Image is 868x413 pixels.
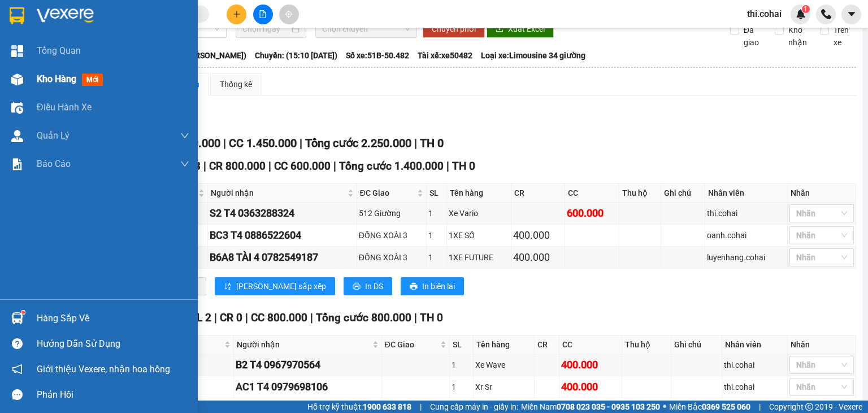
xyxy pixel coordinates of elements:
div: Phản hồi [37,386,189,403]
span: Tổng cước 800.000 [316,311,411,324]
th: Thu hộ [622,335,671,354]
span: | [223,136,226,150]
span: ĐC Giao [360,187,415,199]
span: Chuyến: (15:10 [DATE]) [255,49,337,62]
img: solution-icon [11,158,23,170]
span: | [245,311,248,324]
span: sort-ascending [224,282,232,291]
button: printerIn DS [344,277,392,295]
th: Nhân viên [722,335,788,354]
button: sort-ascending[PERSON_NAME] sắp xếp [215,277,335,295]
th: CC [565,184,619,203]
img: icon-new-feature [796,9,806,19]
span: caret-down [847,9,857,19]
th: SL [450,335,474,354]
span: Kho nhận [784,24,811,49]
div: Nhãn [791,338,853,351]
strong: 0708 023 035 - 0935 103 250 [557,402,660,411]
div: BC3 T4 0886522604 [210,227,355,243]
span: Quản Lý [37,128,70,143]
span: CC 800.000 [251,311,307,324]
div: 400.000 [561,379,620,395]
span: In biên lai [422,280,455,292]
div: 400.000 [561,357,620,373]
span: Tổng cước 1.400.000 [339,160,444,173]
button: plus [227,5,246,24]
span: plus [233,10,241,18]
span: message [12,389,23,400]
span: | [414,136,417,150]
span: | [333,160,336,173]
span: down [180,160,189,169]
img: warehouse-icon [11,130,23,142]
button: caret-down [841,5,861,24]
sup: 1 [802,5,810,13]
span: Miền Bắc [669,401,750,413]
span: | [759,401,761,413]
div: Nhãn [791,187,853,199]
span: file-add [259,10,267,18]
div: 400.000 [513,249,563,265]
span: Tài xế: xe50482 [418,49,472,62]
div: 600.000 [567,205,617,221]
span: download [496,25,504,34]
span: Kho hàng [37,74,76,84]
div: 1 [452,381,471,393]
span: SL 2 [190,311,211,324]
span: notification [12,364,23,375]
span: Chọn chuyến [322,20,411,37]
button: printerIn biên lai [401,277,464,295]
h2: R3YRMYLM [6,66,91,84]
span: | [214,311,217,324]
img: dashboard-icon [11,45,23,57]
button: downloadXuất Excel [487,20,554,38]
button: aim [279,5,299,24]
span: 1 [804,5,808,13]
div: 512 Giường [359,207,424,220]
div: B6A8 TÀI 4 0782549187 [210,249,355,265]
span: question-circle [12,338,23,349]
div: thi.cohai [707,207,785,220]
span: [PERSON_NAME] sắp xếp [236,280,326,292]
div: thi.cohai [724,359,785,371]
div: 1 [428,251,445,264]
span: copyright [805,403,813,411]
span: ⚪️ [663,405,666,409]
div: Xe Wave [475,359,532,371]
div: Thống kê [220,78,252,91]
img: warehouse-icon [11,102,23,114]
th: Thu hộ [619,184,661,203]
button: file-add [253,5,273,24]
span: CR 0 [220,311,242,324]
span: | [310,311,313,324]
span: aim [285,10,293,18]
span: In DS [365,280,383,292]
span: ĐC Giao [385,338,438,351]
input: Chọn ngày [242,23,289,35]
th: CC [559,335,622,354]
img: warehouse-icon [11,312,23,324]
span: | [446,160,449,173]
img: warehouse-icon [11,74,23,85]
span: Xuất Excel [508,23,545,35]
div: oanh.cohai [707,229,785,242]
span: | [420,401,422,413]
div: 1XE FUTURE [449,251,509,264]
span: Giới thiệu Vexere, nhận hoa hồng [37,362,170,376]
div: thi.cohai [724,381,785,393]
div: 1 [428,229,445,242]
div: AC1 T4 0979698106 [236,379,380,395]
span: CC 1.450.000 [229,136,297,150]
span: Loại xe: Limousine 34 giường [481,49,585,62]
img: logo-vxr [10,7,24,24]
span: Tổng Quan [37,44,81,58]
th: CR [535,335,560,354]
b: [DOMAIN_NAME] [151,9,273,28]
div: Xr Sr [475,381,532,393]
span: | [203,160,206,173]
th: Ghi chú [671,335,723,354]
span: TH 0 [452,160,475,173]
button: Chuyển phơi [423,20,485,38]
th: Ghi chú [661,184,705,203]
span: | [268,160,271,173]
